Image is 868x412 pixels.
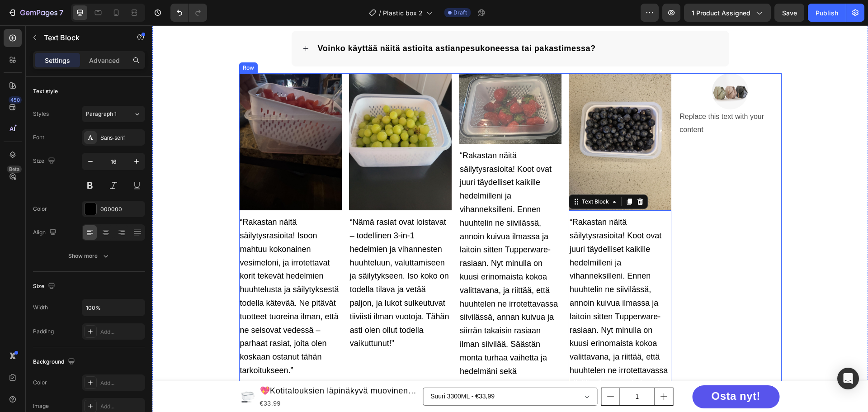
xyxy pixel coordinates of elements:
button: Publish [808,4,846,22]
div: Publish [816,8,838,18]
div: Rich Text Editor. Editing area: main [197,189,299,326]
span: Plastic box 2 [383,8,423,18]
p: Advanced [89,56,120,65]
div: Add... [100,403,143,411]
span: “Nämä rasiat ovat loistavat – todellinen 3-in-1 hedelmien ja vihannesten huuhteluun, valuttamisee... [198,192,297,322]
p: Settings [45,56,70,65]
span: 1 product assigned [692,8,750,18]
div: Rich Text Editor. Editing area: main [307,123,409,394]
span: Paragraph 1 [86,110,117,118]
input: quantity [467,363,503,380]
div: Add... [100,328,143,336]
input: Auto [82,299,145,316]
div: Replace this text with your content [526,84,629,112]
div: Sans-serif [100,134,143,142]
button: Paragraph 1 [82,106,145,122]
div: Font [33,133,44,142]
div: Undo/Redo [170,4,207,22]
p: Text Block [44,32,121,43]
img: gempages_545851890361959283-6154d46d-51dd-417e-9596-0bcd139e625f.jpg [87,48,189,185]
div: 450 [9,96,22,104]
img: gempages_545851890361959283-17059c52-e857-434d-9350-a6133e16050f.jpg [197,48,299,185]
button: decrement [449,363,467,380]
div: Color [33,205,47,213]
div: Row [89,38,104,47]
span: / [379,8,381,18]
button: Save [774,4,804,22]
img: image_demo.jpg [560,48,596,84]
span: Save [782,9,797,17]
div: 000000 [100,205,143,213]
span: “Rakastan näitä säilytysrasioita! Isoon mahtuu kokonainen vesimeloni, ja irrotettavat korit tekev... [88,192,187,350]
button: Show more [33,248,145,264]
div: Size [33,155,57,167]
button: 1 product assigned [684,4,771,22]
p: 7 [59,7,63,18]
div: Text Block [428,172,458,180]
div: Open Intercom Messenger [837,368,859,389]
div: Show more [68,251,110,260]
a: Osta nyt! [540,360,627,383]
div: Beta [7,166,22,173]
div: Color [33,379,47,387]
button: increment [503,363,521,380]
span: “Rakastan näitä säilytysrasioita! Koot ovat juuri täydelliset kaikille hedelmilleni ja vihanneksi... [307,126,406,391]
span: Osta nyt! [559,365,609,377]
img: gempages_545851890361959283-fe0804f9-3246-4d99-831b-f83f89236773.jpg [307,48,409,118]
div: Image [33,402,49,410]
button: 7 [4,4,67,22]
div: Styles [33,110,49,118]
span: Draft [453,9,467,17]
div: Padding [33,327,54,336]
iframe: To enrich screen reader interactions, please activate Accessibility in Grammarly extension settings [152,25,868,412]
img: gempages_545851890361959283-e67934ce-dadb-4b9a-9c1f-3f08e2d736d2.jpg [416,48,519,185]
div: Background [33,356,77,368]
div: Width [33,303,48,312]
span: Voinko käyttää näitä astioita astianpesukoneessa tai pakastimessa? [165,19,443,28]
div: Size [33,280,57,293]
div: Text style [33,87,58,95]
div: Add... [100,379,143,387]
div: Align [33,227,58,239]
